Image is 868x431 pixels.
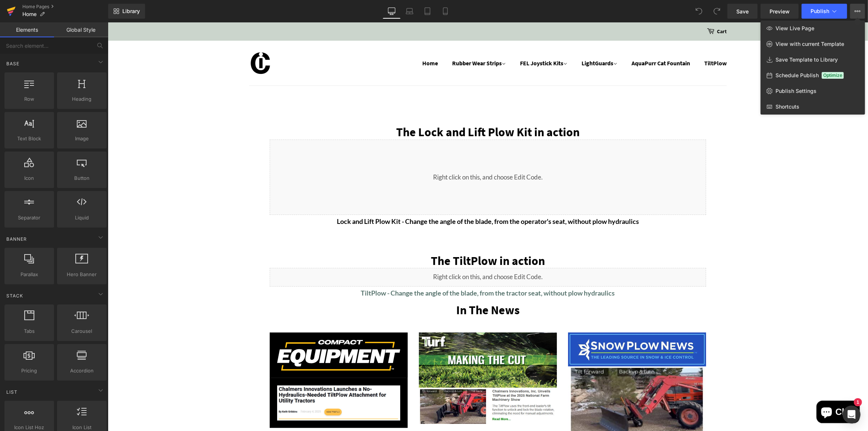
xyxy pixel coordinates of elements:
[419,4,436,19] a: Tablet
[22,11,37,17] span: Home
[122,8,140,15] span: Library
[7,214,52,222] span: Separator
[108,4,145,19] a: New Library
[775,103,799,110] span: Shortcuts
[436,4,454,19] a: Mobile
[6,235,28,243] span: Banner
[7,271,52,278] span: Parallax
[59,95,104,103] span: Heading
[59,135,104,143] span: Image
[6,292,24,299] span: Stack
[468,33,517,49] a: LightGuards
[7,367,52,375] span: Pricing
[822,72,844,79] span: Optimize
[162,193,598,205] p: Lock and Lift Plow Kit - Change the angle of the blade, from the operator's seat, without plow hy...
[253,266,507,275] a: TiltPlow - Change the angle of the blade, from the tractor seat, without plow hydraulics
[59,367,104,375] span: Accordion
[518,33,590,49] a: AquaPurr Cat Fountain
[591,33,619,49] a: TiltPlow
[314,33,338,49] a: Home
[141,281,619,295] h1: In The News
[7,95,52,103] span: Row
[54,22,108,37] a: Global Style
[811,8,829,14] span: Publish
[775,56,838,63] span: Save Template to Library
[843,406,861,424] div: Open Intercom Messenger
[22,4,108,10] a: Home Pages
[775,72,819,79] span: Schedule Publish
[850,4,865,19] button: View Live PageView with current TemplateSave Template to LibrarySchedule PublishOptimizePublish S...
[383,4,401,19] a: Desktop
[162,103,598,117] h1: The Lock and Lift Plow Kit in action
[775,25,814,32] span: View Live Page
[59,214,104,222] span: Liquid
[736,7,749,15] span: Save
[609,5,619,14] a: Cart
[709,4,724,19] button: Redo
[59,327,104,335] span: Carousel
[6,60,20,67] span: Base
[141,29,164,52] img: chalmersinnovations.com
[692,4,706,19] button: Undo
[401,4,419,19] a: Laptop
[59,174,104,182] span: Button
[407,33,467,49] a: FEL Joystick Kits
[59,271,104,278] span: Hero Banner
[7,174,52,182] span: Icon
[706,378,754,403] inbox-online-store-chat: Shopify online store chat
[339,33,405,49] a: Rubber Wear Strips
[770,7,790,15] span: Preview
[775,41,844,47] span: View with current Template
[761,4,799,19] a: Preview
[775,88,817,94] span: Publish Settings
[7,327,52,335] span: Tabs
[162,231,598,246] h1: The TiltPlow in action
[6,388,18,396] span: List
[7,135,52,143] span: Text Block
[802,4,847,19] button: Publish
